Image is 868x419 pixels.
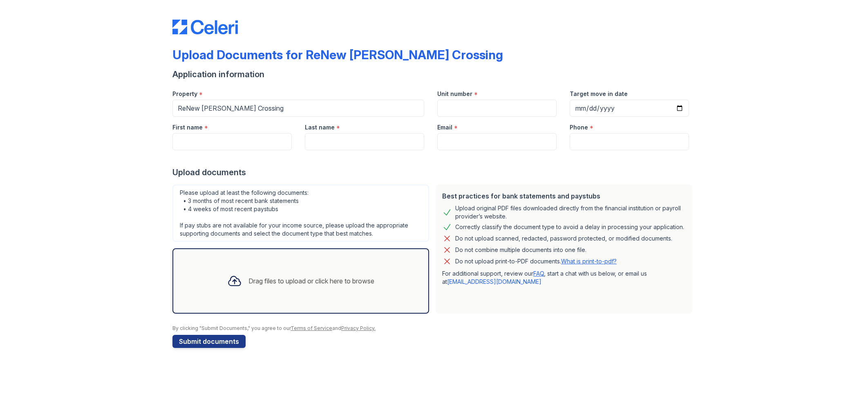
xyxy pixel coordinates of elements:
[305,123,335,131] label: Last name
[172,123,203,131] label: First name
[455,204,686,221] div: Upload original PDF files downloaded directly from the financial institution or payroll provider’...
[172,47,503,62] div: Upload Documents for ReNew [PERSON_NAME] Crossing
[248,276,374,286] div: Drag files to upload or click here to browse
[341,325,376,331] a: Privacy Policy.
[172,90,197,98] label: Property
[442,191,686,201] div: Best practices for bank statements and paystubs
[442,270,686,286] p: For additional support, review our , start a chat with us below, or email us at
[455,245,586,255] div: Do not combine multiple documents into one file.
[172,20,238,34] img: CE_Logo_Blue-a8612792a0a2168367f1c8372b55b34899dd931a85d93a1a3d3e32e68fde9ad4.png
[533,270,544,277] a: FAQ
[437,90,472,98] label: Unit number
[561,258,617,265] a: What is print-to-pdf?
[437,123,452,131] label: Email
[172,335,246,348] button: Submit documents
[570,90,628,98] label: Target move in date
[570,123,588,131] label: Phone
[172,167,696,178] div: Upload documents
[172,325,696,332] div: By clicking "Submit Documents," you agree to our and
[455,257,617,265] p: Do not upload print-to-PDF documents.
[455,222,684,232] div: Correctly classify the document type to avoid a delay in processing your application.
[455,234,672,243] div: Do not upload scanned, redacted, password protected, or modified documents.
[172,69,696,80] div: Application information
[291,325,332,331] a: Terms of Service
[172,185,429,242] div: Please upload at least the following documents: • 3 months of most recent bank statements • 4 wee...
[447,278,541,285] a: [EMAIL_ADDRESS][DOMAIN_NAME]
